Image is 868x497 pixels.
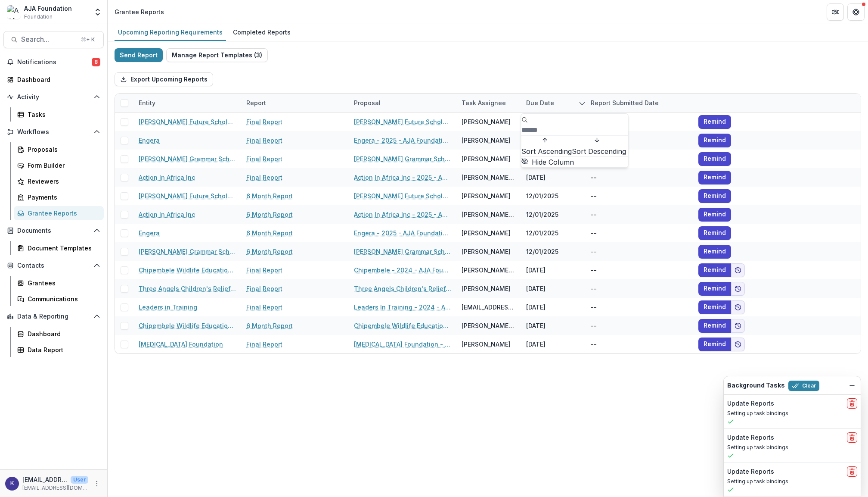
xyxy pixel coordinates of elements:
[698,338,731,351] button: Remind
[727,382,785,389] h2: Background Tasks
[456,94,521,112] div: Task Assignee
[229,26,294,38] div: Completed Reports
[698,208,731,222] button: Remind
[17,94,90,101] span: Activity
[698,189,731,203] button: Remind
[229,24,294,41] a: Completed Reports
[731,338,745,351] button: Add to friends
[139,228,160,238] a: Engera
[521,187,586,205] div: 12/01/2025
[586,98,664,107] div: Report Submitted Date
[456,98,511,107] div: Task Assignee
[698,226,731,240] button: Remind
[246,247,293,256] a: 6 Month Report
[139,191,236,200] a: [PERSON_NAME] Future Scholars
[591,266,597,275] div: --
[521,316,586,335] div: [DATE]
[349,94,456,112] div: Proposal
[698,263,731,277] button: Remind
[7,5,21,19] img: AJA Foundation
[115,72,213,86] button: Export Upcoming Reports
[246,117,282,126] a: Final Report
[521,98,559,107] div: Due Date
[17,128,90,136] span: Workflows
[731,300,745,314] button: Add to friends
[462,210,516,219] div: [PERSON_NAME][EMAIL_ADDRESS][DOMAIN_NAME]
[246,154,282,163] a: Final Report
[462,266,516,275] div: [PERSON_NAME][EMAIL_ADDRESS][DOMAIN_NAME]
[111,6,167,18] nav: breadcrumb
[115,7,164,16] div: Grantee Reports
[92,3,104,21] button: Open entity switcher
[3,90,104,104] button: Open Activity
[847,3,865,21] button: Get Help
[14,158,104,172] a: Form Builder
[241,94,349,112] div: Report
[731,319,745,333] button: Add to friends
[698,115,731,129] button: Remind
[92,58,100,66] span: 8
[521,157,574,167] button: Hide Column
[572,147,626,156] span: Sort Descending
[354,210,451,219] a: Action In Africa Inc - 2025 - AJA Foundation Grant Application
[115,24,226,41] a: Upcoming Reporting Requirements
[21,35,76,44] span: Search...
[591,173,597,182] div: --
[462,173,516,182] div: [PERSON_NAME][EMAIL_ADDRESS][DOMAIN_NAME]
[354,266,451,275] a: Chipembele - 2024 - AJA Foundation Grant Application
[462,117,511,126] div: [PERSON_NAME]
[521,242,586,261] div: 12/01/2025
[521,136,572,156] button: Sort Ascending
[572,136,626,156] button: Sort Descending
[521,279,586,298] div: [DATE]
[354,340,451,349] a: [MEDICAL_DATA] Foundation - 2023 - AJA Foundation Grant Application
[354,284,451,293] a: Three Angels Children's Relief, Inc. - 2024 - AJA Foundation Grant Application
[28,294,97,303] div: Communications
[698,319,731,333] button: Remind
[166,48,268,62] button: Manage Report Templates (3)
[586,94,693,112] div: Report Submitted Date
[139,210,195,219] a: Action In Africa Inc
[115,48,163,62] button: Send Report
[727,434,774,441] h2: Update Reports
[246,228,293,238] a: 6 Month Report
[28,209,97,218] div: Grantee Reports
[28,278,97,288] div: Grantees
[354,117,451,126] a: [PERSON_NAME] Future Scholars - 2025 - AJA Foundation Grant Application
[17,313,90,320] span: Data & Reporting
[521,261,586,279] div: [DATE]
[246,340,282,349] a: Final Report
[246,191,293,200] a: 6 Month Report
[591,321,597,330] div: --
[28,145,97,154] div: Proposals
[698,134,731,147] button: Remind
[462,340,511,349] div: [PERSON_NAME]
[354,303,451,312] a: Leaders In Training - 2024 - AJA Foundation Grant Application
[139,136,160,145] a: Engera
[3,55,104,69] button: Notifications8
[727,478,857,485] p: Setting up task bindings
[354,154,451,163] a: [PERSON_NAME] Grammar School Pathfinder Program - 2025 - AJA Foundation Grant Application
[92,478,102,489] button: More
[14,206,104,220] a: Grantee Reports
[354,321,451,330] a: Chipembele Wildlife Education Trust - 2024 - AJA Foundation Discretionary Payment Form
[462,154,511,163] div: [PERSON_NAME]
[462,247,511,256] div: [PERSON_NAME]
[788,381,819,391] button: Clear
[28,177,97,186] div: Reviewers
[698,282,731,296] button: Remind
[521,335,586,353] div: [DATE]
[17,59,92,66] span: Notifications
[139,284,236,293] a: Three Angels Children's Relief, Inc.
[521,94,586,112] div: Due Date
[17,75,97,84] div: Dashboard
[847,432,857,443] button: delete
[133,94,241,112] div: Entity
[847,398,857,409] button: delete
[139,266,236,275] a: Chipembele Wildlife Education Trust
[462,303,516,312] div: [EMAIL_ADDRESS][DOMAIN_NAME]
[354,247,451,256] a: [PERSON_NAME] Grammar School Pathfinder Program - 2025 - AJA Foundation Grant Application
[462,136,511,145] div: [PERSON_NAME]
